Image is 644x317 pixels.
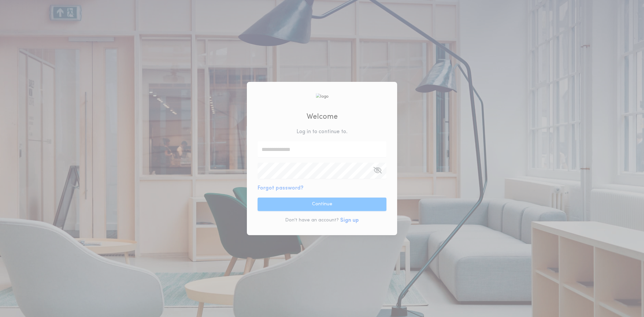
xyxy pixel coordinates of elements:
[297,128,347,136] p: Log in to continue to .
[258,184,304,192] button: Forgot password?
[258,198,386,211] button: Continue
[340,216,359,224] button: Sign up
[316,93,328,100] img: logo
[307,111,338,122] h2: Welcome
[285,217,339,224] p: Don't have an account?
